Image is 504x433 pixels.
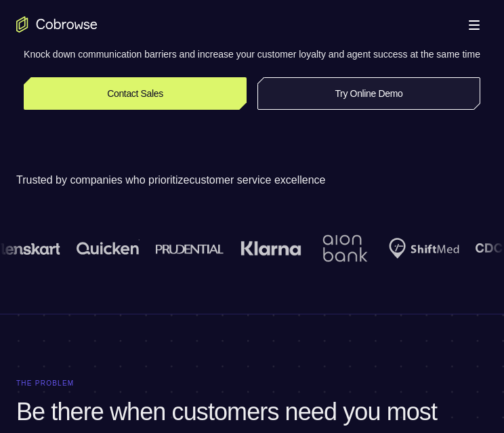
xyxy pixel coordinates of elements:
p: Knock down communication barriers and increase your customer loyalty and agent success at the sam... [24,47,480,61]
h2: Be there when customers need you most [16,396,488,428]
p: The problem [16,379,488,388]
img: Klarna [240,241,301,257]
img: quicken [77,238,140,259]
img: Aion Bank [318,221,373,276]
img: Shiftmed [389,238,459,259]
a: Contact Sales [24,77,247,110]
img: prudential [156,243,224,254]
a: Go to the home page [16,16,98,33]
a: Try Online Demo [257,77,480,110]
span: customer service excellence [190,174,326,186]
